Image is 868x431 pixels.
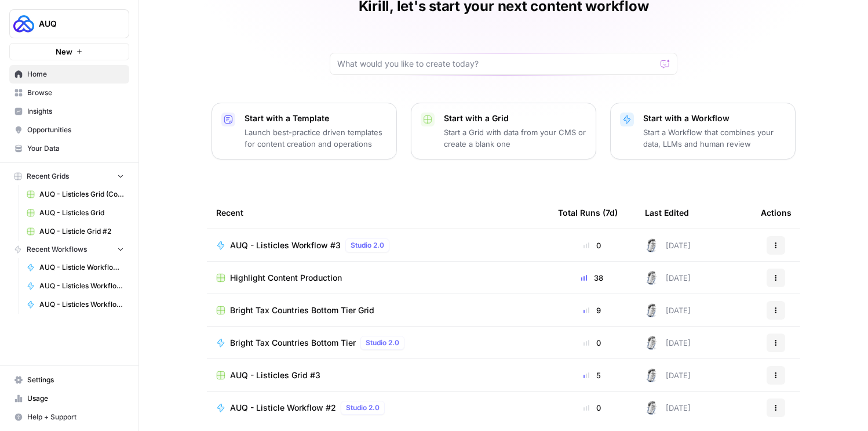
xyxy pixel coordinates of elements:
a: AUQ - Listicles Grid (Copy from [GEOGRAPHIC_DATA]) [21,185,129,204]
a: Browse [9,84,129,102]
span: AUQ - Listicles Grid (Copy from [GEOGRAPHIC_DATA]) [39,189,124,200]
a: Settings [9,371,129,389]
img: 28dbpmxwbe1lgts1kkshuof3rm4g [645,368,659,382]
span: AUQ - Listicle Grid #2 [39,226,124,237]
span: AUQ - Listicles Grid #3 [230,370,320,381]
a: AUQ - Listicle Workflow #2Studio 2.0 [216,401,539,415]
div: [DATE] [645,271,691,285]
span: Help + Support [27,412,124,422]
span: Studio 2.0 [366,338,399,348]
span: Studio 2.0 [346,403,380,413]
button: Start with a GridStart a Grid with data from your CMS or create a blank one [411,103,596,160]
a: AUQ - Listicles Workflow #3Studio 2.0 [216,238,539,252]
a: AUQ - Listicles Grid [21,204,129,222]
p: Launch best-practice driven templates for content creation and operations [245,126,387,150]
a: Insights [9,102,129,121]
span: AUQ [39,18,109,30]
span: Bright Tax Countries Bottom Tier [230,337,356,349]
span: AUQ - Listicle Workflow #2 [39,262,124,273]
div: [DATE] [645,401,691,415]
a: AUQ - Listicles Grid #3 [216,370,539,381]
div: [DATE] [645,238,691,252]
button: Workspace: AUQ [9,9,129,38]
a: Bright Tax Countries Bottom Tier Grid [216,305,539,316]
button: Start with a WorkflowStart a Workflow that combines your data, LLMs and human review [610,103,796,160]
span: Settings [27,375,124,385]
button: Recent Grids [9,168,129,185]
a: Your Data [9,139,129,158]
div: 38 [558,272,626,284]
a: Bright Tax Countries Bottom TierStudio 2.0 [216,336,539,350]
div: 0 [558,402,626,414]
p: Start with a Workflow [643,113,786,124]
a: AUQ - Listicle Workflow #2 [21,258,129,277]
span: Bright Tax Countries Bottom Tier Grid [230,305,374,316]
img: 28dbpmxwbe1lgts1kkshuof3rm4g [645,238,659,252]
button: Start with a TemplateLaunch best-practice driven templates for content creation and operations [211,103,397,160]
img: 28dbpmxwbe1lgts1kkshuof3rm4g [645,271,659,285]
button: New [9,43,129,60]
span: Recent Workflows [27,244,87,255]
span: AUQ - Listicles Workflow #3 [230,240,341,251]
div: 0 [558,240,626,251]
a: AUQ - Listicle Grid #2 [21,222,129,241]
a: Home [9,65,129,84]
p: Start a Grid with data from your CMS or create a blank one [444,126,586,150]
span: AUQ - Listicle Workflow #2 [230,402,336,414]
p: Start with a Template [245,113,387,124]
span: AUQ - Listicles Workflow #3 [39,299,124,310]
div: Total Runs (7d) [558,197,618,229]
span: Opportunities [27,125,124,135]
span: Browse [27,88,124,98]
span: Usage [27,393,124,404]
a: AUQ - Listicles Workflow (Copy from [GEOGRAPHIC_DATA]) [21,277,129,295]
div: [DATE] [645,336,691,350]
a: Opportunities [9,121,129,139]
p: Start with a Grid [444,113,586,124]
span: Highlight Content Production [230,272,342,284]
input: What would you like to create today? [337,58,656,70]
div: 9 [558,305,626,316]
img: 28dbpmxwbe1lgts1kkshuof3rm4g [645,303,659,317]
div: [DATE] [645,303,691,317]
p: Start a Workflow that combines your data, LLMs and human review [643,126,786,150]
div: 0 [558,337,626,349]
span: Your Data [27,143,124,154]
a: Highlight Content Production [216,272,539,284]
a: Usage [9,389,129,408]
span: AUQ - Listicles Workflow (Copy from [GEOGRAPHIC_DATA]) [39,281,124,291]
span: Studio 2.0 [351,240,384,251]
img: 28dbpmxwbe1lgts1kkshuof3rm4g [645,401,659,415]
button: Recent Workflows [9,241,129,258]
div: 5 [558,370,626,381]
a: AUQ - Listicles Workflow #3 [21,295,129,314]
div: Recent [216,197,539,229]
div: Actions [761,197,792,229]
span: Insights [27,106,124,117]
div: Last Edited [645,197,689,229]
span: AUQ - Listicles Grid [39,208,124,218]
span: New [56,46,72,57]
div: [DATE] [645,368,691,382]
img: AUQ Logo [13,13,34,34]
button: Help + Support [9,408,129,426]
img: 28dbpmxwbe1lgts1kkshuof3rm4g [645,336,659,350]
span: Home [27,69,124,79]
span: Recent Grids [27,171,69,182]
